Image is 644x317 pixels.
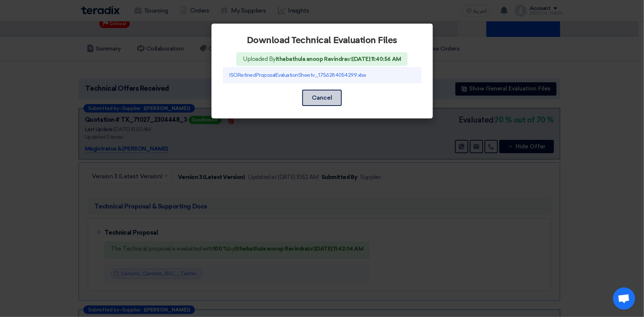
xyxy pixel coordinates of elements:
a: Open chat [613,287,635,310]
b: Ithabathula anoop Ravindra [276,56,347,62]
h2: Download Technical Evaluation Files [223,35,421,46]
a: ISORefinedProposalEvaluationSheetv_1756284054299.xlsx [230,72,366,78]
button: Cancel [302,90,342,106]
span: Uploaded By at [237,52,407,66]
b: [DATE] 11:40:56 AM [352,56,401,62]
